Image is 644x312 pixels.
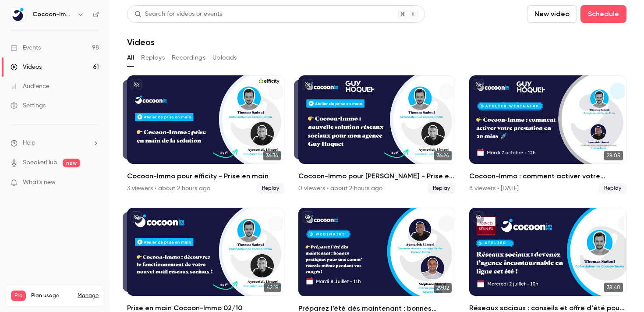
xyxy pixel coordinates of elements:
span: Replay [599,183,626,194]
button: unpublished [131,79,142,90]
button: All [127,51,134,65]
button: unpublished [473,211,484,223]
section: Videos [127,5,626,307]
div: 3 viewers • about 2 hours ago [127,184,210,193]
button: unpublished [302,211,313,223]
button: New video [527,5,577,23]
img: Cocoon-Immo [11,7,25,21]
h1: Videos [127,37,155,47]
button: Recordings [172,51,205,65]
span: new [63,159,80,167]
a: SpeakerHub [23,158,57,167]
span: Plan usage [31,292,72,299]
div: Settings [11,101,46,110]
span: Replay [257,183,284,194]
div: 0 viewers • about 2 hours ago [298,184,382,193]
button: unpublished [473,79,484,90]
span: Replay [428,183,455,194]
iframe: Noticeable Trigger [88,179,99,187]
li: Cocoon-Immo pour Guy Hoquet - Prise en main [298,75,456,194]
span: 28:05 [604,151,623,160]
li: help-dropdown-opener [11,138,99,148]
h6: Cocoon-Immo [32,10,74,19]
h2: Cocoon-Immo pour [PERSON_NAME] - Prise en main [298,171,456,181]
span: What's new [23,178,56,187]
span: Help [23,138,35,148]
button: Schedule [580,5,626,23]
span: 29:02 [434,283,452,293]
h2: Cocoon-Immo pour efficity - Prise en main [127,171,284,181]
div: Audience [11,82,50,91]
h2: Cocoon-Immo : comment activer votre prestation en 20 mins pour des réseaux sociaux au top 🚀 [469,171,626,181]
span: 42:19 [264,283,281,292]
button: Uploads [212,51,237,65]
li: Cocoon-Immo : comment activer votre prestation en 20 mins pour des réseaux sociaux au top 🚀 [469,75,626,194]
div: Events [11,43,41,52]
button: unpublished [131,211,142,223]
span: 36:34 [263,151,281,160]
button: Replays [141,51,165,65]
a: 36:3436:34Cocoon-Immo pour efficity - Prise en main3 viewers • about 2 hours agoReplay [127,75,284,194]
span: Pro [11,291,26,301]
div: Search for videos or events [134,10,222,19]
a: 36:2436:24Cocoon-Immo pour [PERSON_NAME] - Prise en main0 viewers • about 2 hours agoReplay [298,75,456,194]
span: 36:24 [434,151,452,160]
button: unpublished [302,79,313,90]
li: Cocoon-Immo pour efficity - Prise en main [127,75,284,194]
span: 38:40 [604,283,623,292]
div: 8 viewers • [DATE] [469,184,519,193]
a: 28:05Cocoon-Immo : comment activer votre prestation en 20 mins pour des réseaux sociaux au top 🚀8... [469,75,626,194]
div: Videos [11,63,42,71]
a: Manage [78,292,99,299]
